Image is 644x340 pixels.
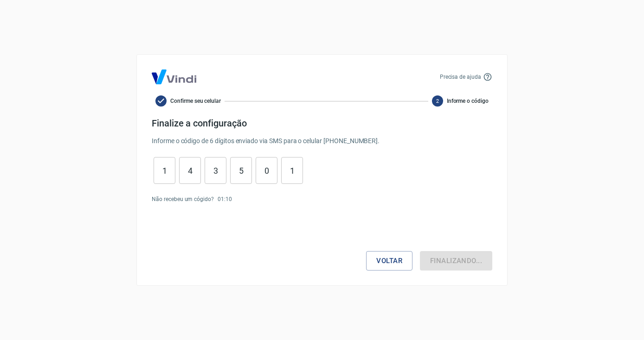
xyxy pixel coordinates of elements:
[447,97,489,105] span: Informe o código
[366,251,412,271] button: Voltar
[170,97,221,105] span: Confirme seu celular
[152,118,492,129] h4: Finalize a configuração
[436,98,439,104] text: 2
[218,195,232,203] p: 01 : 10
[152,195,214,203] p: Não recebeu um cógido?
[152,136,492,146] p: Informe o código de 6 dígitos enviado via SMS para o celular [PHONE_NUMBER] .
[152,69,196,84] img: Logo Vind
[440,73,481,81] p: Precisa de ajuda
